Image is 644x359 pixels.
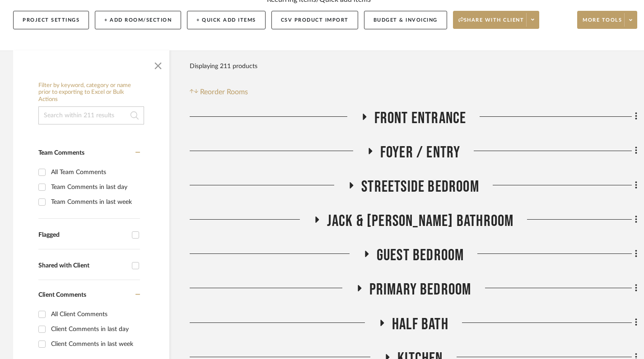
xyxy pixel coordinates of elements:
button: More tools [577,11,637,29]
span: Half Bath [392,315,448,334]
div: All Client Comments [51,307,138,322]
span: Client Comments [38,292,86,298]
span: Share with client [458,17,524,30]
button: Budget & Invoicing [364,11,447,29]
span: More tools [583,17,622,30]
span: Team Comments [38,150,84,156]
h6: Filter by keyword, category or name prior to exporting to Excel or Bulk Actions [38,82,144,103]
div: Team Comments in last week [51,195,138,209]
span: Foyer / Entry [380,143,461,162]
span: Primary Bedroom [369,280,471,299]
span: Guest Bedroom [377,246,464,265]
div: Client Comments in last day [51,322,138,336]
div: Shared with Client [38,262,127,270]
span: Streetside Bedroom [361,177,479,197]
div: Team Comments in last day [51,180,138,194]
div: Displaying 211 products [190,57,257,75]
input: Search within 211 results [38,106,144,124]
button: Project Settings [13,11,89,29]
div: All Team Comments [51,165,138,179]
div: Client Comments in last week [51,337,138,351]
button: CSV Product Import [271,11,358,29]
span: Front Entrance [374,109,467,128]
button: Reorder Rooms [190,87,248,97]
div: Flagged [38,231,127,239]
span: Reorder Rooms [200,87,248,97]
button: + Add Room/Section [95,11,181,29]
span: Jack & [PERSON_NAME] Bathroom [327,212,514,231]
button: + Quick Add Items [187,11,266,29]
button: Share with client [453,11,540,29]
button: Close [149,55,167,73]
